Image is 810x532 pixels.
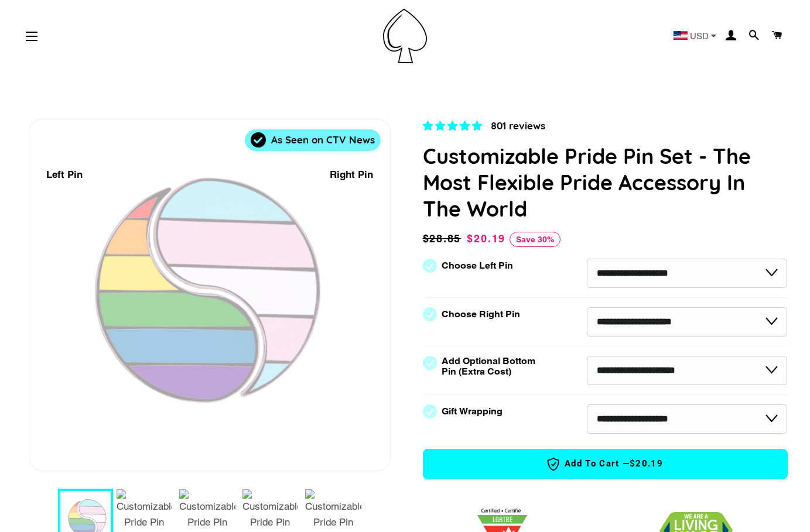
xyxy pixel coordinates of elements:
span: Add to Cart — [441,457,770,472]
span: $28.85 [423,231,464,247]
label: Choose Right Pin [442,309,520,320]
div: 1 / 7 [29,119,390,471]
span: $20.19 [630,458,663,470]
span: USD [690,32,709,40]
label: Gift Wrapping [442,406,503,417]
span: Save 30% [510,232,560,247]
span: 4.83 stars [423,120,485,132]
button: Add to Cart —$20.19 [423,449,788,479]
img: Pin-Ace [383,9,427,63]
h1: Customizable Pride Pin Set - The Most Flexible Pride Accessory In The World [423,143,788,222]
label: Choose Left Pin [442,260,513,271]
label: Add Optional Bottom Pin (Extra Cost) [442,356,540,377]
span: 801 reviews [491,119,545,132]
div: Right Pin [330,167,373,183]
span: $20.19 [467,232,505,245]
